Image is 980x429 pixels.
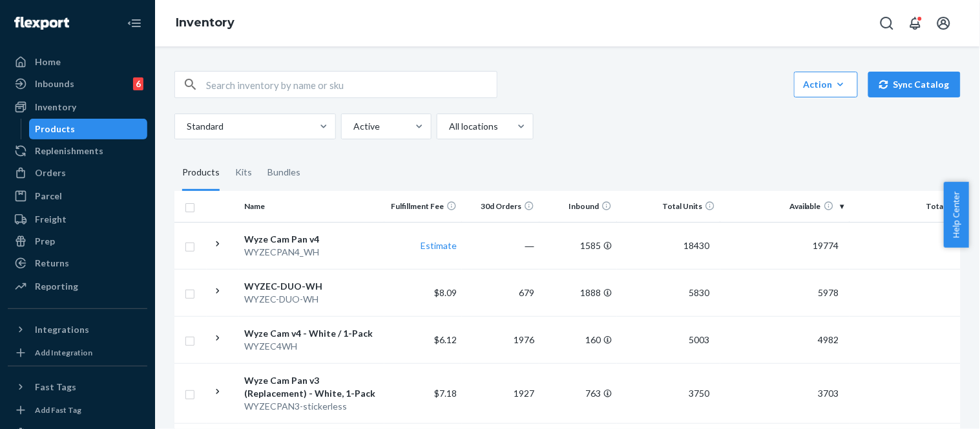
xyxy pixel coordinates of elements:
[8,209,147,230] a: Freight
[684,334,715,345] span: 5003
[8,97,147,117] a: Inventory
[206,72,497,97] input: Search inventory by name or sku
[804,78,848,91] div: Action
[944,182,969,248] button: Help Center
[244,374,379,400] div: Wyze Cam Pan v3 (Replacement) - White, 1-Pack
[384,191,462,222] th: Fulfillment Fee
[868,72,961,97] button: Sync Catalog
[874,10,900,36] button: Open Search Box
[8,74,147,94] a: Inbounds6
[8,163,147,183] a: Orders
[35,404,81,415] div: Add Fast Tag
[8,253,147,274] a: Returns
[35,323,89,336] div: Integrations
[679,240,715,251] span: 18430
[8,276,147,297] a: Reporting
[539,222,617,269] td: 1585
[813,388,844,399] span: 3703
[808,240,844,251] span: 19774
[121,10,147,36] button: Close Navigation
[133,77,143,90] div: 6
[35,190,62,203] div: Parcel
[35,257,69,270] div: Returns
[462,363,539,423] td: 1927
[244,340,379,353] div: WYZEC4WH
[684,388,715,399] span: 3750
[421,240,457,251] a: Estimate
[244,280,379,293] div: WYZEC-DUO-WH
[36,123,76,135] div: Products
[8,186,147,206] a: Parcel
[539,363,617,423] td: 763
[29,119,148,139] a: Products
[165,5,245,42] ol: breadcrumbs
[539,316,617,363] td: 160
[35,280,78,293] div: Reporting
[8,52,147,72] a: Home
[720,191,850,222] th: Available
[8,319,147,340] button: Integrations
[35,101,76,114] div: Inventory
[244,293,379,306] div: WYZEC-DUO-WH
[244,233,379,246] div: Wyze Cam Pan v4
[8,377,147,397] button: Fast Tags
[176,15,235,30] a: Inventory
[8,141,147,161] a: Replenishments
[235,155,252,191] div: Kits
[462,269,539,316] td: 679
[8,231,147,252] a: Prep
[244,400,379,413] div: WYZECPAN3-stickerless
[35,235,55,248] div: Prep
[684,287,715,298] span: 5830
[902,10,928,36] button: Open notifications
[617,191,720,222] th: Total Units
[267,155,300,191] div: Bundles
[185,120,187,133] input: Standard
[35,166,66,179] div: Orders
[434,334,457,345] span: $6.12
[244,327,379,340] div: Wyze Cam v4 - White / 1-Pack
[35,381,76,394] div: Fast Tags
[239,191,384,222] th: Name
[813,287,844,298] span: 5978
[794,72,858,97] button: Action
[35,347,92,358] div: Add Integration
[539,269,617,316] td: 1888
[539,191,617,222] th: Inbound
[35,55,61,68] div: Home
[8,345,147,361] a: Add Integration
[462,222,539,269] td: ―
[448,120,449,133] input: All locations
[35,77,74,90] div: Inbounds
[182,155,220,191] div: Products
[434,287,457,298] span: $8.09
[931,10,957,36] button: Open account menu
[14,17,69,30] img: Flexport logo
[813,334,844,345] span: 4982
[352,120,353,133] input: Active
[244,246,379,259] div: WYZECPAN4_WH
[35,145,103,157] div: Replenishments
[462,316,539,363] td: 1976
[462,191,539,222] th: 30d Orders
[35,213,67,226] div: Freight
[434,388,457,399] span: $7.18
[8,403,147,418] a: Add Fast Tag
